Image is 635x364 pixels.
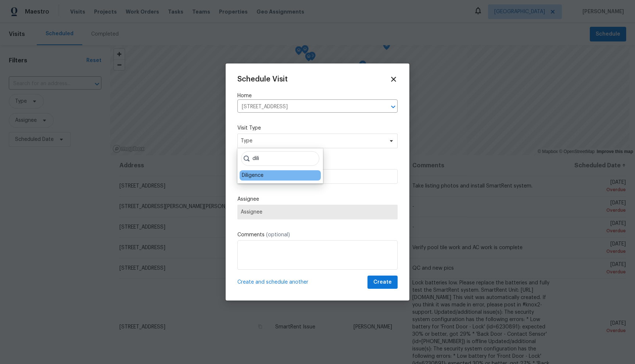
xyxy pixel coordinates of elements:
span: Close [390,75,398,83]
span: Create and schedule another [237,279,308,286]
div: Diligence [242,172,263,179]
span: (optional) [266,232,290,237]
span: Create [373,278,392,287]
label: Visit Type [237,124,398,132]
input: Enter in an address [237,101,377,113]
label: Assignee [237,196,398,203]
span: Assignee [241,209,394,215]
span: Schedule Visit [237,76,288,83]
button: Create [367,276,398,289]
label: Comments [237,231,398,239]
button: Open [388,102,398,112]
span: Type [241,137,384,145]
label: Home [237,92,398,99]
